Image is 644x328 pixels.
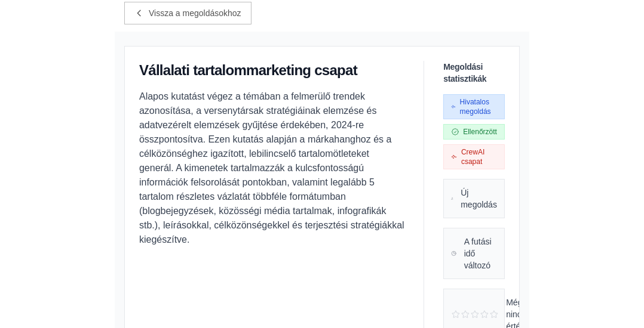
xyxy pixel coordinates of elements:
[460,98,491,116] font: Hivatalos megoldás
[461,188,497,209] font: Új megoldás
[461,148,484,166] font: CrewAI csapat
[149,8,241,18] font: Vissza a megoldásokhoz
[463,128,497,136] font: Ellenőrzött
[443,62,486,83] font: Megoldási statisztikák
[139,62,357,78] font: Vállalati tartalommarketing csapat
[124,2,252,24] a: Vissza a megoldásokhoz
[464,237,492,270] font: A futási idő változó
[139,91,404,245] font: Alapos kutatást végez a témában a felmerülő trendek azonosítása, a versenytársak stratégiáinak el...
